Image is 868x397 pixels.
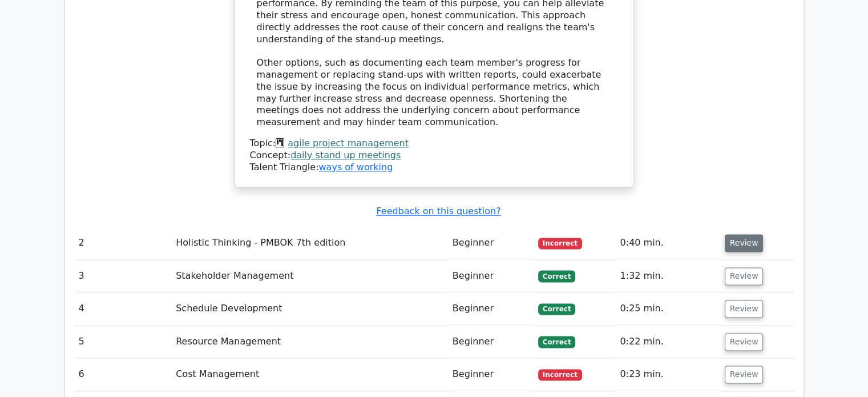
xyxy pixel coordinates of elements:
[288,138,409,149] a: agile project management
[615,358,720,391] td: 0:23 min.
[376,206,500,216] a: Feedback on this question?
[74,227,172,259] td: 2
[725,366,764,383] button: Review
[448,358,534,391] td: Beginner
[74,358,172,391] td: 6
[615,260,720,292] td: 1:32 min.
[725,267,764,285] button: Review
[74,292,172,325] td: 4
[171,292,448,325] td: Schedule Development
[448,260,534,292] td: Beginner
[615,227,720,259] td: 0:40 min.
[250,138,619,150] div: Topic:
[171,260,448,292] td: Stakeholder Management
[538,270,575,282] span: Correct
[74,326,172,358] td: 5
[171,227,448,259] td: Holistic Thinking - PMBOK 7th edition
[290,150,401,161] a: daily stand up meetings
[448,326,534,358] td: Beginner
[171,326,448,358] td: Resource Management
[538,238,582,249] span: Incorrect
[615,292,720,325] td: 0:25 min.
[615,326,720,358] td: 0:22 min.
[538,303,575,315] span: Correct
[250,138,619,173] div: Talent Triangle:
[250,150,619,162] div: Concept:
[318,162,393,173] a: ways of working
[171,358,448,391] td: Cost Management
[725,300,764,318] button: Review
[448,292,534,325] td: Beginner
[538,336,575,347] span: Correct
[448,227,534,259] td: Beginner
[538,369,582,380] span: Incorrect
[725,333,764,351] button: Review
[725,234,764,252] button: Review
[74,260,172,292] td: 3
